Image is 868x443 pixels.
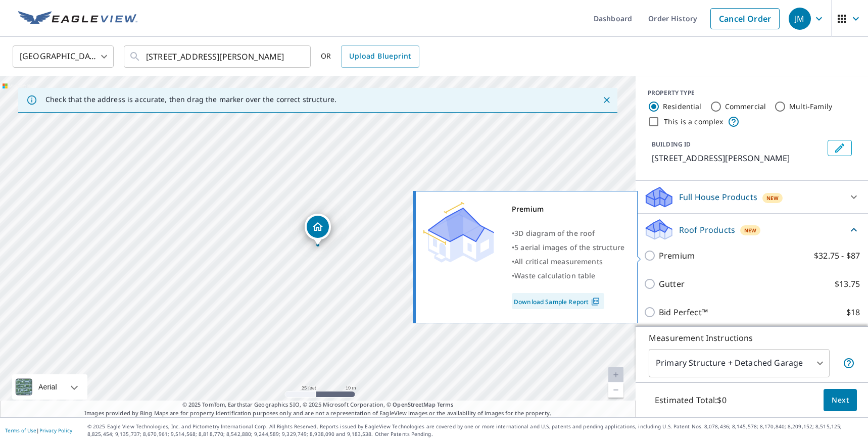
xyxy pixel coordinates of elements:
label: Residential [663,102,702,112]
a: Download Sample Report [512,293,604,309]
p: Estimated Total: $0 [647,389,735,411]
span: All critical measurements [514,257,603,266]
div: OR [321,45,419,68]
div: • [512,226,624,240]
button: Close [600,93,613,107]
span: Upload Blueprint [349,50,411,63]
div: Full House ProductsNew [644,185,860,209]
div: • [512,240,624,255]
span: 5 aerial images of the structure [514,242,624,252]
div: Primary Structure + Detached Garage [649,349,830,377]
label: Multi-Family [789,102,832,112]
div: PROPERTY TYPE [648,88,856,97]
button: Next [824,389,857,412]
label: This is a complex [664,117,724,127]
img: EV Logo [18,11,137,26]
p: Gutter [659,278,685,290]
div: [GEOGRAPHIC_DATA] [13,42,114,71]
img: Pdf Icon [589,297,602,306]
p: BUILDING ID [652,140,691,149]
a: Terms [437,401,454,408]
div: JM [789,8,811,30]
div: Aerial [35,374,60,400]
p: $13.75 [835,278,860,290]
a: Upload Blueprint [341,45,419,68]
img: Premium [423,202,494,263]
a: Cancel Order [710,8,780,29]
p: Measurement Instructions [649,332,855,344]
input: Search by address or latitude-longitude [146,42,290,71]
div: Aerial [12,374,87,400]
span: Waste calculation table [514,271,595,280]
div: Dropped pin, building 1, Residential property, 11101 Chatam Berry Ln Austin, TX 78748 [305,214,331,245]
p: [STREET_ADDRESS][PERSON_NAME] [652,152,824,164]
p: | [5,427,72,433]
p: Full House Products [679,191,757,203]
span: New [744,226,756,234]
div: • [512,269,624,283]
p: $18 [846,306,860,318]
a: Current Level 20, Zoom In Disabled [608,367,623,382]
p: Bid Perfect™ [659,306,708,318]
div: • [512,255,624,269]
span: New [766,194,779,202]
p: Check that the address is accurate, then drag the marker over the correct structure. [45,95,336,104]
p: © 2025 Eagle View Technologies, Inc. and Pictometry International Corp. All Rights Reserved. Repo... [87,423,863,438]
div: Premium [512,202,624,216]
a: OpenStreetMap [393,401,435,408]
a: Privacy Policy [39,427,72,434]
span: © 2025 TomTom, Earthstar Geographics SIO, © 2025 Microsoft Corporation, © [182,401,454,409]
a: Terms of Use [5,427,36,434]
span: Your report will include the primary structure and a detached garage if one exists. [843,357,855,369]
button: Edit building 1 [828,140,852,156]
div: Roof ProductsNew [644,218,860,241]
label: Commercial [725,102,766,112]
p: $32.75 - $87 [814,250,860,262]
a: Current Level 20, Zoom Out [608,382,623,398]
span: Next [832,394,849,407]
span: 3D diagram of the roof [514,228,595,238]
p: Premium [659,250,695,262]
p: Roof Products [679,224,735,236]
